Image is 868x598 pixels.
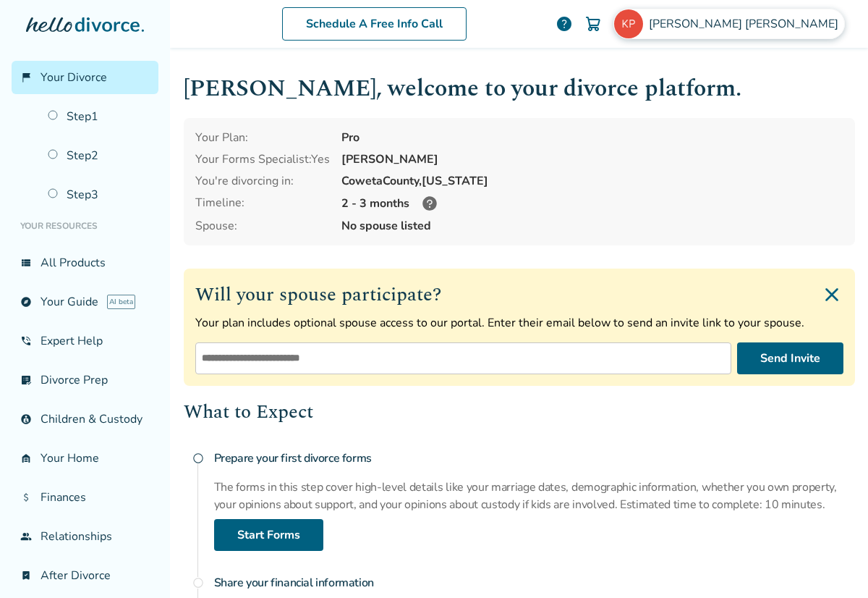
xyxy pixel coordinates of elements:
[195,218,330,234] span: Spouse:
[195,173,330,189] div: You're divorcing in:
[12,481,158,514] a: attach_moneyFinances
[20,492,32,503] span: attach_money
[20,452,32,464] span: garage_home
[20,72,32,83] span: flag_2
[195,315,843,331] p: Your plan includes optional spouse access to our portal. Enter their email below to send an invit...
[195,130,330,146] div: Your Plan:
[214,568,855,597] h4: Share your financial information
[39,100,158,133] a: Step1
[192,577,204,589] span: radio_button_unchecked
[12,559,158,592] a: bookmark_checkAfter Divorce
[214,519,323,551] a: Start Forms
[614,9,643,38] img: gail+georgia@blueskiesmediation.com
[341,218,843,234] span: No spouse listed
[195,195,330,212] div: Timeline:
[341,173,843,189] div: Coweta County, [US_STATE]
[737,342,843,374] button: Send Invite
[12,211,158,240] li: Your Resources
[584,15,602,33] img: Cart
[20,257,32,269] span: view_list
[282,7,467,41] a: Schedule A Free Info Call
[214,444,855,473] h4: Prepare your first divorce forms
[341,151,843,167] div: [PERSON_NAME]
[41,70,107,85] span: Your Divorce
[20,570,32,581] span: bookmark_check
[12,403,158,436] a: account_childChildren & Custody
[184,397,855,426] h2: What to Expect
[341,130,843,146] div: Pro
[649,16,844,32] span: [PERSON_NAME] [PERSON_NAME]
[12,520,158,553] a: groupRelationships
[12,363,158,397] a: list_alt_checkDivorce Prep
[192,452,204,464] span: radio_button_unchecked
[12,246,158,279] a: view_listAll Products
[341,195,843,212] div: 2 - 3 months
[820,283,843,306] img: Close invite form
[184,71,855,106] h1: [PERSON_NAME] , welcome to your divorce platform.
[20,531,32,542] span: group
[12,324,158,358] a: phone_in_talkExpert Help
[20,413,32,425] span: account_child
[20,296,32,308] span: explore
[195,151,330,167] div: Your Forms Specialist: Yes
[12,285,158,319] a: exploreYour GuideAI beta
[796,528,868,598] iframe: Chat Widget
[20,335,32,347] span: phone_in_talk
[556,15,573,33] a: help
[39,178,158,211] a: Step3
[12,442,158,475] a: garage_homeYour Home
[39,139,158,172] a: Step2
[20,374,32,386] span: list_alt_check
[214,479,855,513] p: The forms in this step cover high-level details like your marriage dates, demographic information...
[12,61,158,94] a: flag_2Your Divorce
[107,295,135,309] span: AI beta
[195,280,843,309] h2: Will your spouse participate?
